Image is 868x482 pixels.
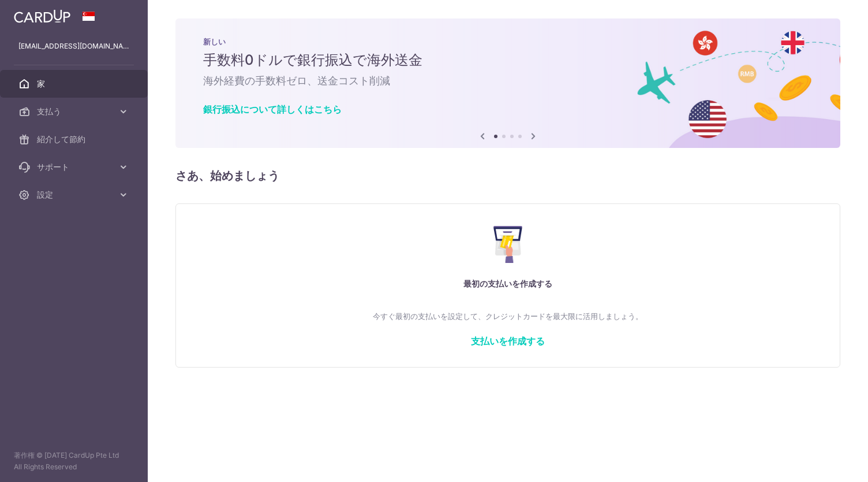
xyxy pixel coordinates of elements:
font: 支払いを作成する [471,335,545,346]
font: 紹介して節約 [37,134,85,144]
img: 銀行振込バナー [175,18,840,148]
font: 手数料0ドルで銀行振込で海外送金 [203,51,422,68]
font: 銀行振込について詳しくはこちら [203,103,342,114]
a: 支払いを作成する [471,333,545,346]
font: 著作権 © [DATE] CardUp Pte Ltd All Rights Reserved [14,451,119,471]
font: 最初の支払いを作成する [463,279,552,288]
font: クレジットカードを最大限に活用しましょう。 [485,312,643,321]
font: 支払う [37,106,61,116]
font: 新しい [203,37,226,46]
font: さあ、始めましょう [175,169,279,183]
font: 今すぐ最初の支払いを設定して、 [373,312,485,321]
img: カードアップ [14,9,70,23]
img: お支払い [493,226,523,263]
font: [EMAIL_ADDRESS][DOMAIN_NAME] [18,42,136,50]
font: 設定 [37,190,53,199]
font: 海外経費の手数料ゼロ、送金コスト削減 [203,75,390,87]
a: 銀行振込について詳しくはこちら [203,102,342,114]
font: サポート [37,162,69,172]
font: 家 [37,79,45,88]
